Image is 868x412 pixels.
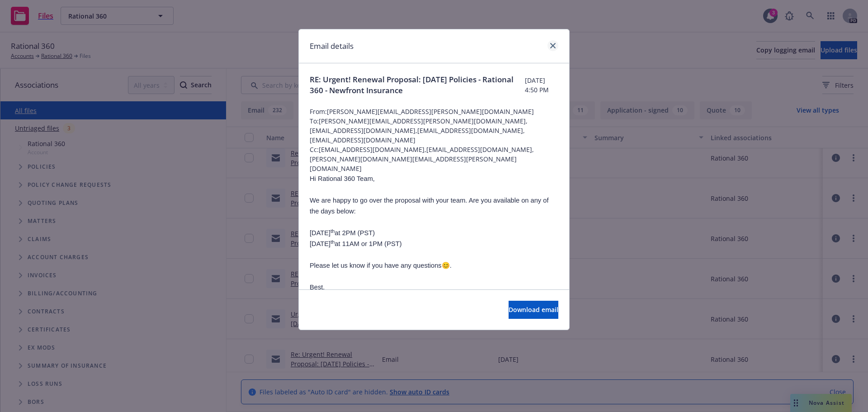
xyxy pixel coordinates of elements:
[525,76,558,95] span: [DATE] 4:50 PM
[310,229,375,237] span: [DATE] at 2PM (PST)
[330,228,335,234] sup: th
[310,175,375,182] span: Hi Rational 360 Team,
[310,197,548,215] span: We are happy to go over the proposal with your team. Are you available on any of the days below:
[310,284,325,291] span: Best,
[310,145,558,173] span: Cc: [EMAIL_ADDRESS][DOMAIN_NAME],[EMAIL_ADDRESS][DOMAIN_NAME],[PERSON_NAME][DOMAIN_NAME][EMAIL_AD...
[509,301,558,319] button: Download email
[509,305,558,314] span: Download email
[310,262,442,269] span: Please let us know if you have any questions
[547,40,558,51] a: close
[330,239,335,245] sup: th
[310,116,558,145] span: To: [PERSON_NAME][EMAIL_ADDRESS][PERSON_NAME][DOMAIN_NAME],[EMAIL_ADDRESS][DOMAIN_NAME],[EMAIL_AD...
[310,107,558,116] span: From: [PERSON_NAME][EMAIL_ADDRESS][PERSON_NAME][DOMAIN_NAME]
[310,40,354,52] h1: Email details
[450,262,452,269] span: .
[310,240,402,247] span: [DATE] at 11AM or 1PM (PST)
[442,262,450,269] span: 😊
[310,74,525,96] span: RE: Urgent! Renewal Proposal: [DATE] Policies - Rational 360 - Newfront Insurance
